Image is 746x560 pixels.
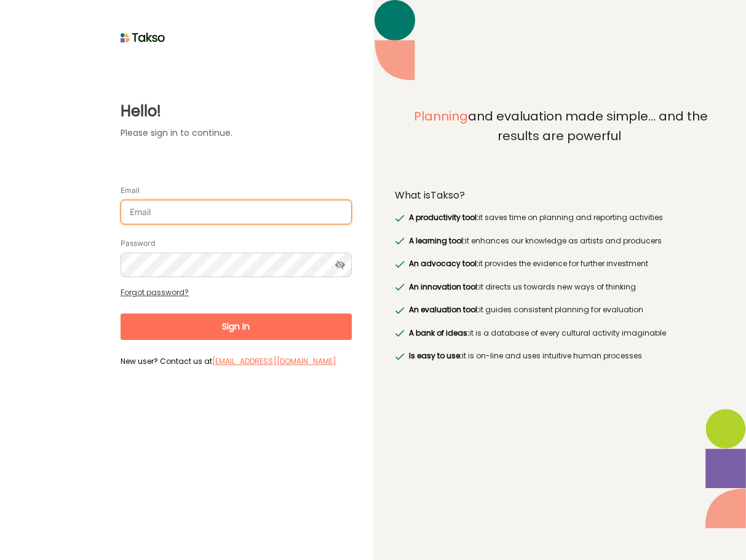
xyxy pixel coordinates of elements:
[212,356,336,366] a: [EMAIL_ADDRESS][DOMAIN_NAME]
[395,107,725,173] label: and evaluation made simple... and the results are powerful
[409,258,478,269] span: An advocacy tool:
[395,237,405,245] img: greenRight
[414,108,468,125] span: Planning
[395,189,465,202] label: What is
[121,100,352,122] label: Hello!
[121,200,352,224] input: Email
[395,329,405,337] img: greenRight
[409,212,478,223] span: A productivity tool:
[121,287,189,298] a: Forgot password?
[407,327,666,339] label: it is a database of every cultural activity imaginable
[409,328,469,338] span: A bank of ideas:
[407,281,636,293] label: it directs us towards new ways of thinking
[121,186,140,195] label: Email
[212,355,336,368] label: [EMAIL_ADDRESS][DOMAIN_NAME]
[407,211,663,224] label: it saves time on planning and reporting activities
[395,307,405,314] img: greenRight
[395,283,405,291] img: greenRight
[121,28,165,47] img: taksoLoginLogo
[409,282,479,292] span: An innovation tool:
[409,304,479,315] span: An evaluation tool:
[395,215,405,222] img: greenRight
[121,355,352,366] label: New user? Contact us at
[395,353,405,360] img: greenRight
[121,239,155,248] label: Password
[409,235,465,246] span: A learning tool:
[409,350,462,361] span: Is easy to use:
[431,188,465,202] span: Takso?
[121,314,352,340] button: Sign In
[395,261,405,268] img: greenRight
[121,127,352,140] label: Please sign in to continue.
[407,350,642,362] label: it is on-line and uses intuitive human processes
[407,258,648,270] label: it provides the evidence for further investment
[407,304,643,316] label: it guides consistent planning for evaluation
[407,235,662,247] label: it enhances our knowledge as artists and producers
